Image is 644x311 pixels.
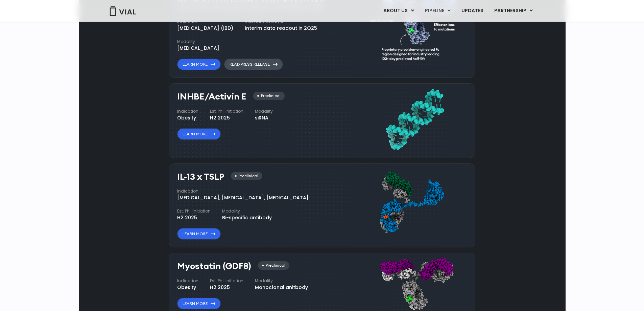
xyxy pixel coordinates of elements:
h3: INHBE/Activin E [177,92,246,102]
div: Bi-specific antibody [222,214,272,221]
div: Preclinical [231,172,262,180]
h4: Modality [177,39,219,45]
div: H2 2025 [210,284,243,291]
div: H2 2025 [177,214,211,221]
div: Preclinical [258,261,289,270]
h4: Modality [255,108,273,114]
h4: Est. Ph I Initiation [210,108,243,114]
a: Learn More [177,298,221,309]
div: Preclinical [253,92,285,100]
a: PARTNERSHIPMenu Toggle [489,5,538,17]
a: Learn More [177,228,221,240]
h4: Est. Ph I Initiation [210,278,243,284]
div: [MEDICAL_DATA] (IBD) [177,25,233,32]
h3: Myostatin (GDF8) [177,261,251,271]
h4: Next Data Catalyst [245,19,317,25]
h4: Indication [177,19,233,25]
div: siRNA [255,114,273,121]
a: ABOUT USMenu Toggle [378,5,419,17]
div: Monoclonal anitbody [255,284,308,291]
h4: Modality [222,208,272,214]
a: Learn More [177,128,221,140]
div: Obesity [177,114,198,121]
h4: Indication [177,188,309,194]
h3: IL-13 x TSLP [177,172,224,182]
div: [MEDICAL_DATA] [177,45,219,52]
a: PIPELINEMenu Toggle [420,5,456,17]
div: Interim data readout in 2Q25 [245,25,317,32]
h4: Est. Ph I Initiation [177,208,211,214]
h4: Indication [177,278,198,284]
a: Learn More [177,59,221,70]
img: Vial Logo [109,6,136,16]
div: Obesity [177,284,198,291]
a: Read Press Release [224,59,283,70]
div: [MEDICAL_DATA], [MEDICAL_DATA], [MEDICAL_DATA] [177,194,309,201]
div: H2 2025 [210,114,243,121]
h4: Modality [255,278,308,284]
a: UPDATES [456,5,488,17]
h4: Indication [177,108,198,114]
